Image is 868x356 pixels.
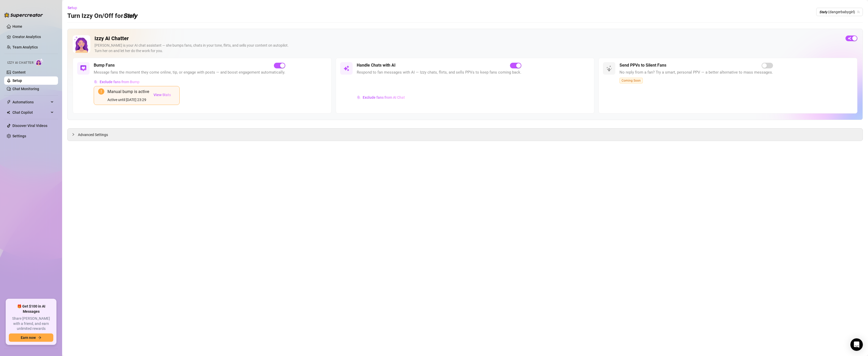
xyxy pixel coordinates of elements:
h5: Send PPVs to Silent Fans [619,62,666,68]
h3: Turn Izzy On/Off for 𝙎𝙩𝙚𝙛𝙮 [67,12,137,20]
img: Chat Copilot [7,111,10,114]
span: Message fans the moment they come online, tip, or engage with posts — and boost engagement automa... [94,69,285,76]
img: Izzy AI Chatter [73,35,90,53]
span: Exclude fans from AI Chat [363,95,405,99]
a: Discover Viral Videos [12,124,47,128]
img: svg%3e [357,96,361,99]
img: AI Chatter [35,58,43,66]
button: Exclude fans from AI Chat [357,93,405,102]
button: Setup [67,4,81,12]
button: Exclude fans from Bump [94,78,140,86]
span: Advanced Settings [78,132,108,138]
div: Active until [DATE] 23:29 [107,97,149,103]
a: Team Analytics [12,45,38,49]
span: Exclude fans from Bump [100,80,140,84]
div: Open Intercom Messenger [850,338,863,351]
a: Setup [12,79,22,83]
img: svg%3e [343,65,349,72]
button: View Stats [149,88,175,101]
img: svg%3e [606,65,612,72]
div: Manual bump is active [107,88,149,95]
span: arrow-right [38,336,41,339]
span: View Stats [154,93,171,97]
span: Chat Copilot [12,108,49,117]
span: Respond to fan messages with AI — Izzy chats, flirts, and sells PPVs to keep fans coming back. [357,69,521,76]
img: logo-BBDzfeDw.svg [4,12,43,18]
span: collapsed [72,133,75,136]
a: Content [12,70,26,74]
span: Share [PERSON_NAME] with a friend, and earn unlimited rewards [9,316,53,331]
a: Creator Analytics [12,33,54,41]
span: exclamation-circle [98,88,104,95]
a: Settings [12,134,26,138]
img: svg%3e [94,80,98,84]
h2: Izzy AI Chatter [94,35,841,42]
span: thunderbolt [7,100,11,104]
div: collapsed [72,132,78,137]
div: [PERSON_NAME] is your AI chat assistant — she bumps fans, chats in your tone, flirts, and sells y... [94,43,841,54]
span: 🎁 Get $100 in AI Messages [9,304,53,314]
span: team [857,10,860,13]
button: Earn nowarrow-right [9,333,53,342]
span: No reply from a fan? Try a smart, personal PPV — a better alternative to mass messages. [619,69,773,76]
a: Chat Monitoring [12,87,39,91]
a: Home [12,24,22,29]
span: Earn now [21,336,36,340]
span: 𝙎𝙩𝙚𝙛𝙮 (dangerbabygirl) [819,8,860,16]
h5: Handle Chats with AI [357,62,396,68]
span: Izzy AI Chatter [7,60,33,65]
h5: Bump Fans [94,62,115,68]
span: Automations [12,98,49,106]
img: svg%3e [80,65,86,72]
span: Setup [68,6,77,10]
span: Coming Soon [619,78,643,83]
